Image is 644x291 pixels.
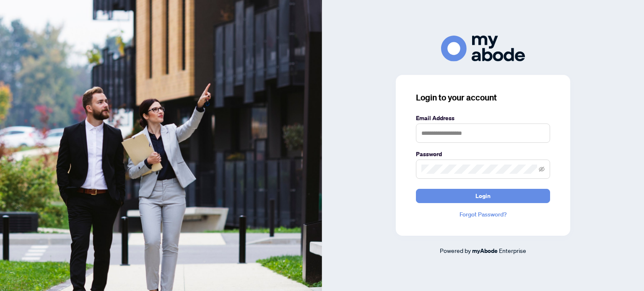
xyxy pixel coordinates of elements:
[499,247,526,254] span: Enterprise
[416,92,550,103] h3: Login to your account
[440,247,471,254] span: Powered by
[416,189,550,203] button: Login
[539,166,545,172] span: eye-invisible
[416,113,550,123] label: Email Address
[416,149,550,159] label: Password
[472,246,498,255] a: myAbode
[441,36,525,61] img: ma-logo
[416,210,550,219] a: Forgot Password?
[475,189,491,203] span: Login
